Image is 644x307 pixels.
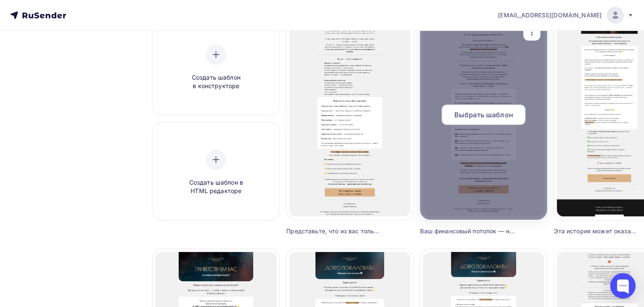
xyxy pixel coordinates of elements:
span: Выбрать шаблон [454,110,513,120]
div: Эта история может оказаться вашей [554,227,637,235]
span: Создать шаблон в конструкторе [176,73,256,91]
span: [EMAIL_ADDRESS][DOMAIN_NAME] [498,11,602,19]
div: Ваш финансовый потолок — не ваш [420,227,515,235]
span: Создать шаблон в HTML редакторе [176,178,256,196]
div: Представьте, что из вас только небольшой процент — это вы настоящий [286,227,381,235]
a: [EMAIL_ADDRESS][DOMAIN_NAME] [498,7,634,24]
